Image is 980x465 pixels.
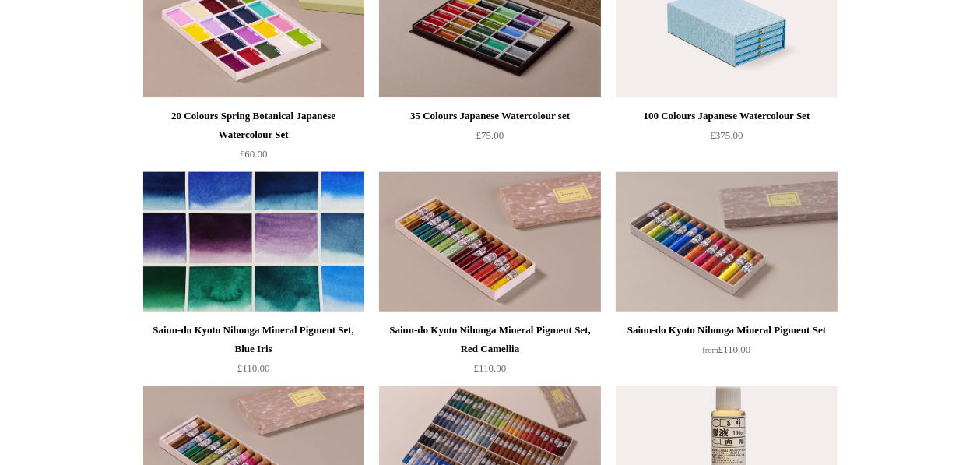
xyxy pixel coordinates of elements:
div: Saiun-do Kyoto Nihonga Mineral Pigment Set [620,321,833,340]
div: 35 Colours Japanese Watercolour set [383,107,596,125]
span: £110.00 [703,343,751,355]
a: Saiun-do Kyoto Nihonga Mineral Pigment Set, Blue Iris Saiun-do Kyoto Nihonga Mineral Pigment Set,... [143,172,364,312]
span: £75.00 [476,129,504,141]
img: Saiun-do Kyoto Nihonga Mineral Pigment Set, Red Camellia [379,172,600,312]
span: £375.00 [710,129,743,141]
span: £60.00 [240,148,268,160]
img: Saiun-do Kyoto Nihonga Mineral Pigment Set, Blue Iris [143,172,364,312]
div: Saiun-do Kyoto Nihonga Mineral Pigment Set, Red Camellia [383,321,596,358]
div: 100 Colours Japanese Watercolour Set [620,107,833,125]
a: 20 Colours Spring Botanical Japanese Watercolour Set £60.00 [143,107,364,171]
img: Saiun-do Kyoto Nihonga Mineral Pigment Set [616,172,837,312]
span: £110.00 [237,362,270,374]
div: Saiun-do Kyoto Nihonga Mineral Pigment Set, Blue Iris [147,321,360,358]
a: Saiun-do Kyoto Nihonga Mineral Pigment Set, Blue Iris £110.00 [143,321,364,385]
a: 100 Colours Japanese Watercolour Set £375.00 [616,107,837,171]
span: £110.00 [474,362,507,374]
a: Saiun-do Kyoto Nihonga Mineral Pigment Set from£110.00 [616,321,837,385]
a: Saiun-do Kyoto Nihonga Mineral Pigment Set Saiun-do Kyoto Nihonga Mineral Pigment Set [616,172,837,312]
a: Saiun-do Kyoto Nihonga Mineral Pigment Set, Red Camellia £110.00 [379,321,600,385]
a: 35 Colours Japanese Watercolour set £75.00 [379,107,600,171]
a: Saiun-do Kyoto Nihonga Mineral Pigment Set, Red Camellia Saiun-do Kyoto Nihonga Mineral Pigment S... [379,172,600,312]
span: from [703,346,718,354]
div: 20 Colours Spring Botanical Japanese Watercolour Set [147,107,360,144]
